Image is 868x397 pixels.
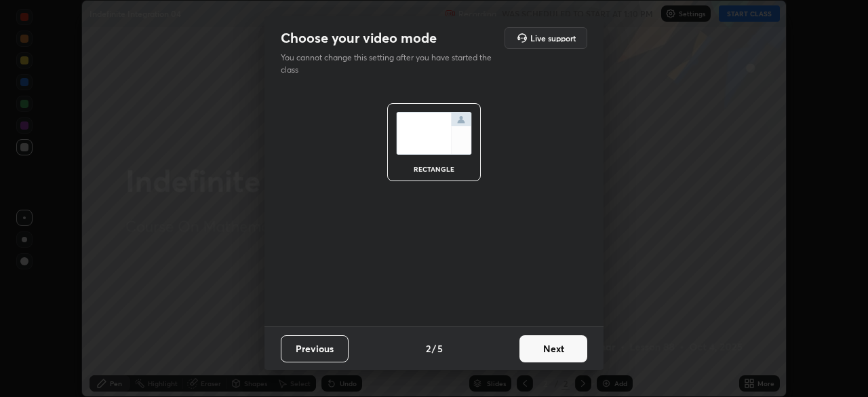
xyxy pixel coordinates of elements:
[396,112,472,155] img: normalScreenIcon.ae25ed63.svg
[530,34,576,42] h5: Live support
[426,341,431,356] h4: 2
[281,52,500,76] p: You cannot change this setting after you have started the class
[432,341,436,356] h4: /
[281,335,349,362] button: Previous
[281,29,437,47] h2: Choose your video mode
[519,335,587,362] button: Next
[437,341,443,356] h4: 5
[407,166,461,172] div: rectangle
